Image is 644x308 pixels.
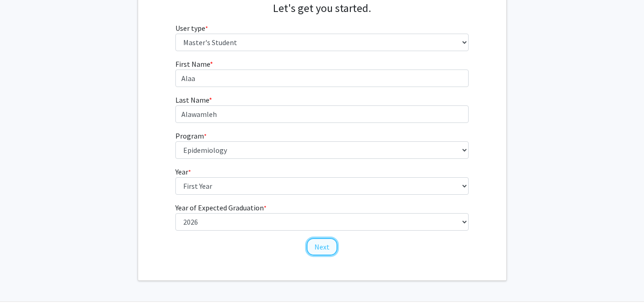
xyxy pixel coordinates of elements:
[175,202,267,213] label: Year of Expected Graduation
[175,23,208,34] label: User type
[7,267,39,301] iframe: Chat
[175,2,469,15] h4: Let's get you started.
[175,59,210,69] span: First Name
[307,238,337,256] button: Next
[175,166,191,177] label: Year
[175,95,209,105] span: Last Name
[175,130,207,141] label: Program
